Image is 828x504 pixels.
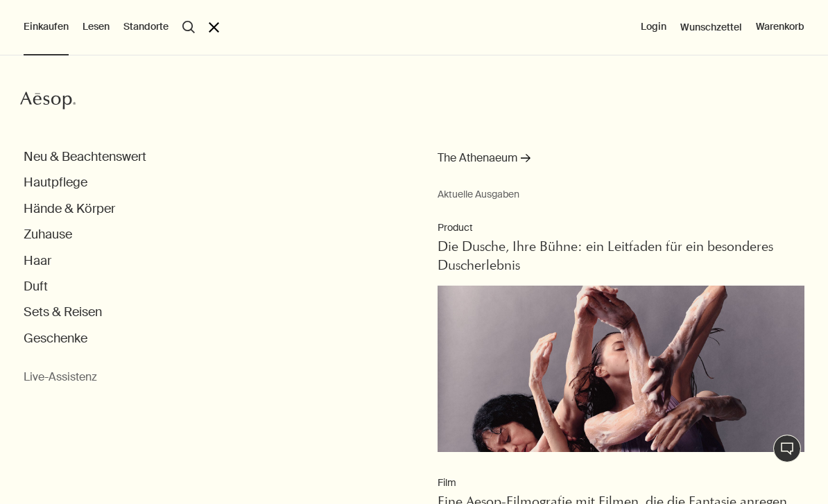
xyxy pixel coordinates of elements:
button: Geschenke [24,331,87,347]
button: Live-Assistenz [24,370,97,385]
button: Menüpunkt "Suche" öffnen [182,21,195,33]
button: Schließen Sie das Menü [209,22,219,33]
button: Login [641,20,666,34]
button: Sets & Reisen [24,304,102,320]
button: Hautpflege [24,175,87,191]
svg: Aesop [20,90,76,111]
button: Lesen [83,20,110,34]
button: Standorte [123,20,169,34]
p: Product [438,221,804,235]
button: Einkaufen [24,20,69,34]
a: The Athenaeum [438,149,531,174]
span: The Athenaeum [438,149,517,167]
button: Haar [24,253,51,269]
button: Warenkorb [756,20,804,34]
button: Neu & Beachtenswert [24,149,146,165]
button: Duft [24,279,48,295]
button: Hände & Körper [24,201,115,217]
p: Film [438,476,787,490]
small: Aktuelle Ausgaben [438,188,804,200]
button: Live-Support Chat [773,435,801,462]
button: Zuhause [24,227,72,243]
a: Aesop [20,90,76,114]
a: ProductDie Dusche, Ihre Bühne: ein Leitfaden für ein besonderes DuscherlebnisDancers wearing purp... [438,221,804,455]
span: Die Dusche, Ihre Bühne: ein Leitfaden für ein besonderes Duscherlebnis [438,241,773,273]
a: Wunschzettel [680,21,742,33]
